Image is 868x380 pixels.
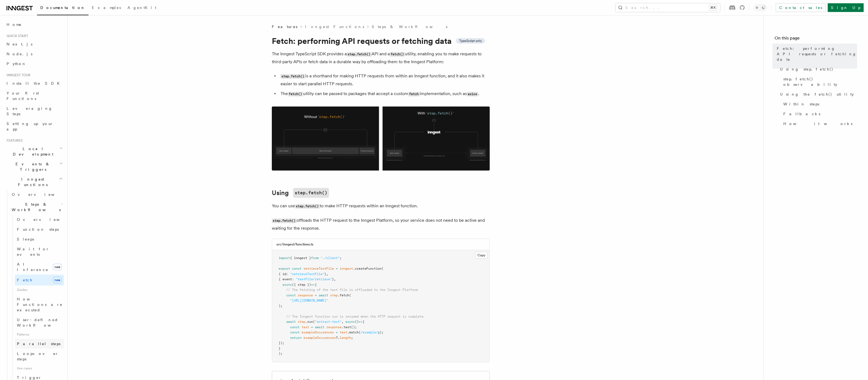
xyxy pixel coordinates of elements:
span: = [315,293,317,297]
span: async [282,283,292,287]
a: step.fetch() observability [781,74,857,89]
span: : [286,272,288,276]
a: AI Inferencenew [15,259,64,275]
span: Fetch: performing API requests or fetching data [777,46,857,62]
span: Install the SDK [7,81,63,86]
span: Guides [15,285,64,294]
span: User-defined Workflows [17,318,66,327]
span: How it works [783,121,852,126]
button: Local Development [4,144,64,159]
span: ( [313,320,315,324]
a: Loops over steps [15,349,64,364]
span: g [378,330,380,334]
span: Leveraging Steps [7,106,53,116]
span: Function steps [17,227,59,232]
span: Sleeps [17,237,34,241]
code: step.fetch() [272,218,297,223]
span: , [342,320,343,324]
span: , [326,272,328,276]
span: : [292,277,294,281]
button: Inngest Functions [4,174,64,190]
kbd: ⌘K [709,5,717,10]
span: .fetch [338,293,349,297]
span: Local Development [4,146,59,157]
button: Search...⌘K [616,3,720,12]
span: response [298,293,313,297]
span: "[URL][DOMAIN_NAME]" [290,299,328,302]
span: Loops over steps [17,351,59,361]
p: You can use to make HTTP requests within an Inngest function. [272,202,490,210]
a: Parallel steps [15,339,64,349]
span: Wait for events [17,247,49,257]
span: // The fetching of the text file is offloaded to the Inngest Platform [286,288,418,292]
span: Overview [17,217,73,222]
span: ; [351,336,353,340]
span: ); [279,304,282,308]
span: { event [279,277,292,281]
h3: src/inngest/functions.ts [276,242,313,247]
a: Setting up your app [4,119,64,134]
a: How it works [781,119,857,129]
span: Features [4,138,23,143]
span: Home [7,22,22,27]
button: Toggle dark mode [754,4,767,11]
span: Within steps [783,101,819,107]
span: ); [380,330,383,334]
span: TypeScript only [459,39,482,43]
span: "textFile/retrieve" [296,277,332,281]
code: axios [467,92,478,96]
span: // The Inngest function run is resumed when the HTTP request is complete [286,315,424,318]
span: Quick start [4,34,28,38]
span: /example/ [361,330,378,334]
a: Usingstep.fetch() [272,188,329,198]
span: retrieveTextFile [303,267,334,270]
span: step [298,320,305,324]
span: const [290,325,300,329]
span: Patterns [15,330,64,339]
span: .run [305,320,313,324]
span: Steps & Workflows [10,202,61,212]
span: } [279,346,281,350]
span: const [290,330,300,334]
a: Next.js [4,39,64,49]
span: Your first Functions [7,91,39,101]
span: Inngest Functions [4,177,59,187]
span: = [336,267,338,270]
a: Home [4,20,64,29]
span: AI Inference [17,262,48,272]
span: const [286,293,296,297]
span: Inngest tour [4,73,31,77]
a: Overview [15,215,64,224]
span: export [279,267,290,270]
span: Using the fetch() utility [780,92,854,97]
button: Steps & Workflows [10,199,64,215]
span: Node.js [7,52,32,56]
span: } [324,272,326,276]
button: Events & Triggers [4,159,64,174]
span: Python [7,62,26,66]
span: Fallbacks [783,111,820,117]
span: .text [342,325,351,329]
span: new [53,264,62,270]
span: return [290,336,301,340]
span: ( [382,267,383,270]
span: "./client" [321,256,340,260]
span: => [359,320,363,324]
span: Examples [92,5,121,10]
a: Wait for events [15,244,64,259]
span: (); [351,325,357,329]
li: The utility can be passed to packages that accept a custom implementation, such as . [279,90,490,98]
span: ( [349,293,351,297]
span: import [279,256,290,260]
a: Sleeps [15,234,64,244]
span: async [345,320,355,324]
span: "retrieveTextFile" [290,272,324,276]
span: () [355,320,359,324]
span: exampleOccurences [303,336,336,340]
img: Using Fetch offloads the HTTP request to the Inngest Platform [272,107,490,171]
a: Inngest Functions [305,24,364,29]
span: Overview [12,192,68,197]
span: Use cases [15,364,64,373]
h1: Fetch: performing API requests or fetching data [272,36,490,46]
span: exampleOccurences [301,330,334,334]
